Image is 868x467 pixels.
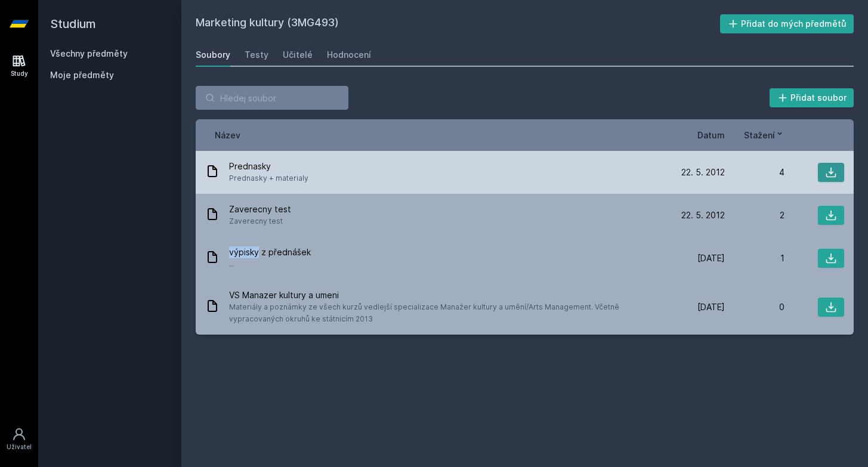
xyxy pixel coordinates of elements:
div: 2 [725,209,784,221]
a: Testy [245,43,268,67]
a: Study [2,48,36,84]
button: Přidat do mých předmětů [720,14,854,33]
span: Stažení [744,129,775,141]
div: Soubory [196,49,230,61]
span: Materiály a poznámky ze všech kurzů vedlejší specializace Manažer kultury a umění/Arts Management... [229,301,660,325]
span: ... [229,258,311,270]
div: Uživatel [7,443,32,451]
span: výpisky z přednášek [229,246,311,258]
span: [DATE] [697,301,725,313]
button: Stažení [744,129,784,141]
span: Zaverecny test [229,203,291,215]
button: Název [215,129,240,141]
div: Učitelé [283,49,313,61]
a: Uživatel [2,421,36,457]
span: Prednasky + materialy [229,172,308,184]
span: VS Manazer kultury a umeni [229,289,660,301]
a: Hodnocení [327,43,371,67]
span: Moje předměty [50,69,114,81]
a: Všechny předměty [50,48,128,58]
a: Učitelé [283,43,313,67]
span: Zaverecny test [229,215,291,227]
span: [DATE] [697,252,725,264]
span: 22. 5. 2012 [681,209,725,221]
div: Testy [245,49,268,61]
div: 1 [725,252,784,264]
div: 0 [725,301,784,313]
div: Hodnocení [327,49,371,61]
input: Hledej soubor [196,86,348,110]
div: 4 [725,166,784,178]
span: 22. 5. 2012 [681,166,725,178]
button: Datum [697,129,725,141]
h2: Marketing kultury (3MG493) [196,14,720,33]
span: Prednasky [229,160,308,172]
div: Study [11,69,28,78]
button: Přidat soubor [770,88,854,107]
a: Soubory [196,43,230,67]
